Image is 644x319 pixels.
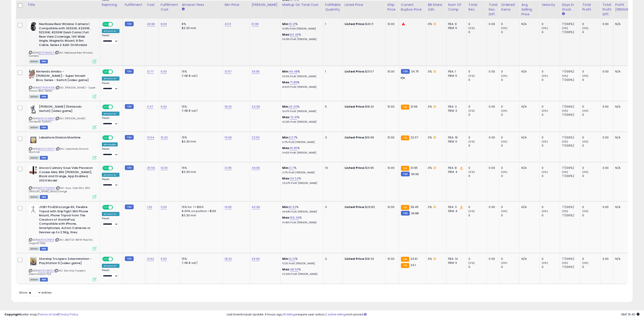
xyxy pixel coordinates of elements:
[542,170,548,174] small: (0%)
[562,136,580,140] div: 7 (100%)
[252,135,260,140] a: 23.50
[448,140,463,144] div: FBM: 0
[252,166,260,170] a: 49.99
[147,205,152,209] a: 1.00
[147,166,155,170] a: 25.59
[102,112,119,116] div: Amazon AI *
[582,2,599,12] div: Total Profit
[401,166,409,171] small: FBA
[161,166,168,170] a: 10.00
[448,26,463,30] div: FBM: 5
[501,140,507,143] small: (0%)
[252,69,260,74] a: 39.95
[448,2,465,12] div: Num of Comp.
[345,2,384,7] div: Listed Price
[582,74,589,78] small: (0%)
[562,26,568,30] small: (0%)
[582,140,589,143] small: (0%)
[325,70,339,74] div: 1
[125,2,143,7] div: Fulfillment
[182,105,219,109] div: 15%
[582,22,600,26] div: 0
[29,166,38,175] img: 41iahV5ev4L._SL40_.jpg
[345,22,365,26] b: Listed Price:
[401,105,409,110] small: FBA
[282,166,320,174] div: %
[29,205,38,214] img: 3159-eyt0fL._SL40_.jpg
[542,30,560,34] div: 0
[387,70,396,74] div: 10.00
[542,2,558,7] div: Velocity
[448,70,463,74] div: FBA: 1
[501,26,507,30] small: (0%)
[582,144,600,148] div: 0
[562,105,580,109] div: 7 (100%)
[489,136,496,140] div: 0.00
[38,238,54,242] a: B09HKZRBF9
[289,205,296,209] a: 81.63
[125,69,134,74] small: FBM
[282,38,320,41] p: 39.19% Profit [PERSON_NAME]
[161,135,168,140] a: 10.00
[282,2,321,7] div: Markup on Total Cost
[225,257,232,261] a: 18.33
[501,170,507,174] small: (0%)
[29,156,39,160] span: All listings currently available for purchase on Amazon
[147,69,154,74] a: 13.77
[489,2,497,17] div: Total Rev. Diff.
[345,69,365,74] b: Listed Price:
[562,109,568,113] small: (0%)
[282,110,320,113] p: 16.67% Profit [PERSON_NAME]
[282,33,320,41] div: %
[161,69,167,74] a: 6.00
[410,135,418,140] span: 22.07
[603,70,610,74] div: 0.00
[469,30,487,34] div: 0
[345,166,365,170] b: Listed Price:
[252,257,260,261] a: 29.99
[161,2,178,12] div: Fulfillment Cost
[289,135,295,140] a: 6.57
[501,22,519,26] div: 0
[290,80,297,85] a: 71.89
[102,82,119,92] div: Preset:
[501,166,519,170] div: 0
[112,136,119,140] span: OFF
[325,22,339,26] div: 1
[225,22,231,26] a: 40.11
[282,69,289,74] b: Min:
[102,34,119,44] div: Preset:
[469,22,487,26] div: 0
[40,126,48,129] span: FBM
[501,30,519,34] div: 0
[489,22,496,26] div: 0.00
[501,105,519,109] div: 0
[582,30,600,34] div: 0
[521,70,536,74] div: N/A
[290,115,297,120] a: 72.91
[252,104,260,109] a: 34.99
[282,120,320,124] p: 42.16% Profit [PERSON_NAME]
[29,136,96,159] div: ASIN:
[562,2,578,12] div: Days In Stock
[448,74,463,78] div: FBM: 5
[501,74,507,78] small: (0%)
[290,267,298,272] a: 48.50
[469,166,487,170] div: 0
[38,117,55,120] a: B0825L9BND
[182,26,219,30] div: $0.30 min
[501,70,519,74] div: 0
[542,113,560,117] div: 0
[387,2,397,12] div: Ship Price
[182,109,219,113] div: (+$1.8 var)
[289,257,295,261] a: 12.51
[38,269,53,273] a: B0D6L1BKDQ
[38,86,55,90] a: B07XD6HVDR
[282,27,320,30] p: 16.18% Profit [PERSON_NAME]
[289,69,298,74] a: 49.48
[29,51,93,58] span: | SKU: Nextbase Rear Window Camera
[562,113,580,117] div: 7 (100%)
[615,70,641,74] div: N/A
[182,70,219,74] div: 15%
[469,2,485,12] div: Total Rev.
